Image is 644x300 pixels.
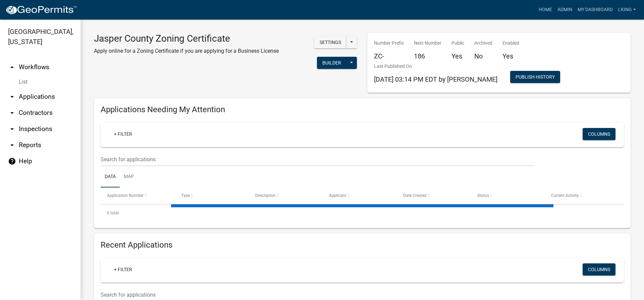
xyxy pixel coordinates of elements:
datatable-header-cell: Date Created [397,187,471,204]
span: Status [477,193,489,198]
a: LKING [615,3,639,16]
h5: 186 [414,52,441,60]
div: 0 total [101,205,624,221]
button: Publish History [510,71,560,83]
p: Public [451,40,464,47]
h3: Jasper County Zoning Certificate [94,33,279,44]
datatable-header-cell: Type [175,187,249,204]
span: Type [181,193,190,198]
i: arrow_drop_up [8,63,16,71]
span: Application Number [107,193,144,198]
p: Last Published On [374,63,497,70]
span: Applicant [329,193,346,198]
wm-modal-confirm: Workflow Publish History [510,75,560,80]
a: Admin [555,3,575,16]
p: Enabled [502,40,519,47]
button: Builder [317,57,346,69]
a: My Dashboard [575,3,615,16]
h5: Yes [502,52,519,60]
h5: ZC- [374,52,404,60]
h5: No [474,52,492,60]
datatable-header-cell: Application Number [101,187,175,204]
i: help [8,157,16,165]
span: Description [255,193,276,198]
p: Apply online for a Zoning Certificate if you are applying for a Business License [94,47,279,55]
a: + Filter [109,263,138,275]
a: + Filter [109,128,138,140]
h4: Applications Needing My Attention [101,105,624,115]
datatable-header-cell: Status [471,187,545,204]
h5: Yes [451,52,464,60]
span: Date Created [403,193,427,198]
p: Number Prefix [374,40,404,47]
button: Settings [314,36,346,48]
input: Search for applications [101,153,535,166]
a: Data [101,166,120,188]
span: [DATE] 03:14 PM EDT by [PERSON_NAME] [374,75,497,83]
a: Home [536,3,555,16]
i: arrow_drop_down [8,93,16,101]
datatable-header-cell: Description [249,187,323,204]
i: arrow_drop_down [8,125,16,133]
p: Next Number [414,40,441,47]
h4: Recent Applications [101,240,624,250]
i: arrow_drop_down [8,141,16,149]
button: Columns [583,128,615,140]
p: Archived [474,40,492,47]
i: arrow_drop_down [8,109,16,117]
datatable-header-cell: Current Activity [545,187,619,204]
button: Columns [583,263,615,275]
a: Map [120,166,138,188]
span: Current Activity [551,193,579,198]
datatable-header-cell: Applicant [323,187,397,204]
